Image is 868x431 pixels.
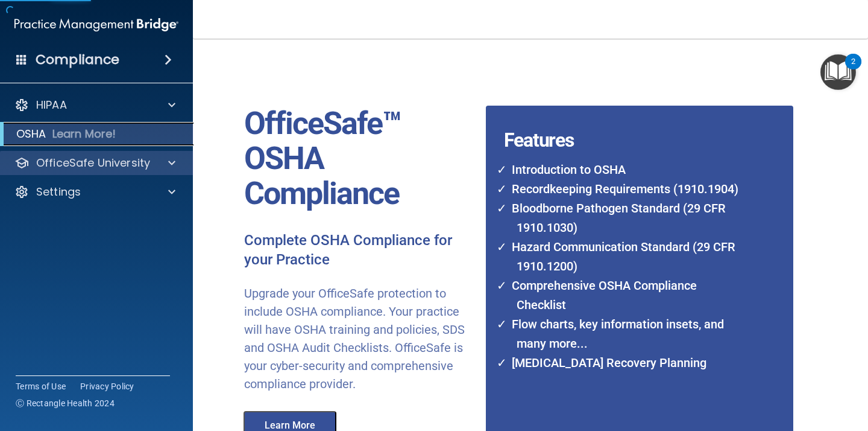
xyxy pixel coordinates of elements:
a: Learn More [235,421,348,430]
a: HIPAA [14,98,175,112]
p: Settings [36,185,81,199]
p: OSHA [16,127,46,141]
a: Terms of Use [16,380,66,392]
li: Comprehensive OSHA Compliance Checklist [505,276,746,314]
p: Learn More! [52,127,116,141]
div: 2 [851,62,855,77]
li: Introduction to OSHA [505,160,746,179]
p: OfficeSafe University [36,156,150,170]
span: Ⓒ Rectangle Health 2024 [16,397,115,409]
li: Recordkeeping Requirements (1910.1904) [505,179,746,199]
li: Flow charts, key information insets, and many more... [505,314,746,353]
img: PMB logo [14,13,178,37]
button: Open Resource Center, 2 new notifications [820,54,856,90]
p: Complete OSHA Compliance for your Practice [244,231,477,270]
a: Privacy Policy [80,380,134,392]
a: OfficeSafe University [14,156,175,170]
li: Bloodborne Pathogen Standard (29 CFR 1910.1030) [505,199,746,237]
p: HIPAA [36,98,67,112]
h4: Features [486,106,761,130]
p: Upgrade your OfficeSafe protection to include OSHA compliance. Your practice will have OSHA train... [244,284,477,393]
a: Settings [14,185,175,199]
li: Hazard Communication Standard (29 CFR 1910.1200) [505,237,746,276]
h4: Compliance [36,51,119,68]
li: [MEDICAL_DATA] Recovery Planning [505,353,746,372]
p: OfficeSafe™ OSHA Compliance [244,106,477,212]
